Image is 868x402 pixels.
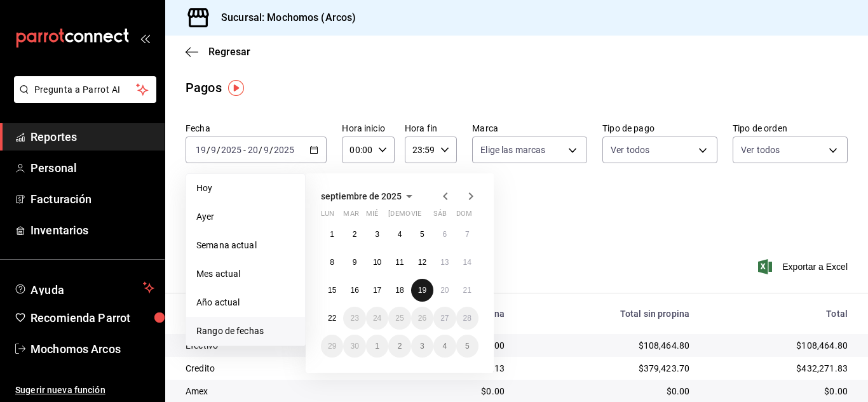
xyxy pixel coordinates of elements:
[350,286,358,295] abbr: 16 de septiembre de 2025
[31,128,154,145] span: Reportes
[186,385,368,398] div: Amex
[465,342,470,351] abbr: 5 de octubre de 2025
[196,267,295,281] span: Mes actual
[710,339,848,352] div: $108,464.80
[395,286,403,295] abbr: 18 de septiembre de 2025
[259,145,262,155] span: /
[420,230,424,239] abbr: 5 de septiembre de 2025
[321,210,334,223] abbr: lunes
[456,210,472,223] abbr: domingo
[196,210,295,224] span: Ayer
[611,144,649,156] span: Ver todos
[330,258,334,267] abbr: 8 de septiembre de 2025
[263,145,269,155] input: --
[208,46,250,58] span: Regresar
[433,210,447,223] abbr: sábado
[15,384,154,397] span: Sugerir nueva función
[463,314,471,323] abbr: 28 de septiembre de 2025
[9,92,156,105] a: Pregunta a Parrot AI
[733,124,848,133] label: Tipo de orden
[433,251,456,274] button: 13 de septiembre de 2025
[342,124,394,133] label: Hora inicio
[343,223,365,246] button: 2 de septiembre de 2025
[710,362,848,375] div: $432,271.83
[411,279,433,302] button: 19 de septiembre de 2025
[31,309,154,326] span: Recomienda Parrot
[186,46,250,58] button: Regresar
[196,296,295,309] span: Año actual
[442,342,447,351] abbr: 4 de octubre de 2025
[350,342,358,351] abbr: 30 de septiembre de 2025
[480,144,545,156] span: Elige las marcas
[353,258,357,267] abbr: 9 de septiembre de 2025
[525,339,689,352] div: $108,464.80
[525,309,689,319] div: Total sin propina
[328,342,336,351] abbr: 29 de septiembre de 2025
[321,223,343,246] button: 1 de septiembre de 2025
[411,335,433,358] button: 3 de octubre de 2025
[433,279,456,302] button: 20 de septiembre de 2025
[420,342,424,351] abbr: 3 de octubre de 2025
[343,279,365,302] button: 16 de septiembre de 2025
[463,258,471,267] abbr: 14 de septiembre de 2025
[418,286,426,295] abbr: 19 de septiembre de 2025
[196,325,295,338] span: Rango de fechas
[228,80,244,96] img: Tooltip marker
[456,223,478,246] button: 7 de septiembre de 2025
[442,230,447,239] abbr: 6 de septiembre de 2025
[366,279,388,302] button: 17 de septiembre de 2025
[366,335,388,358] button: 1 de octubre de 2025
[31,280,138,295] span: Ayuda
[433,223,456,246] button: 6 de septiembre de 2025
[602,124,717,133] label: Tipo de pago
[321,307,343,330] button: 22 de septiembre de 2025
[217,145,220,155] span: /
[31,340,154,358] span: Mochomos Arcos
[456,307,478,330] button: 28 de septiembre de 2025
[186,124,327,133] label: Fecha
[398,342,402,351] abbr: 2 de octubre de 2025
[472,124,587,133] label: Marca
[440,258,449,267] abbr: 13 de septiembre de 2025
[411,307,433,330] button: 26 de septiembre de 2025
[243,145,246,155] span: -
[195,145,207,155] input: --
[388,279,410,302] button: 18 de septiembre de 2025
[456,251,478,274] button: 14 de septiembre de 2025
[207,145,210,155] span: /
[741,144,780,156] span: Ver todos
[418,314,426,323] abbr: 26 de septiembre de 2025
[388,385,505,398] div: $0.00
[321,251,343,274] button: 8 de septiembre de 2025
[373,286,381,295] abbr: 17 de septiembre de 2025
[273,145,295,155] input: ----
[366,210,378,223] abbr: miércoles
[140,33,150,43] button: open_drawer_menu
[34,83,137,97] span: Pregunta a Parrot AI
[321,335,343,358] button: 29 de septiembre de 2025
[321,189,417,204] button: septiembre de 2025
[411,210,421,223] abbr: viernes
[330,230,334,239] abbr: 1 de septiembre de 2025
[186,362,368,375] div: Credito
[405,124,457,133] label: Hora fin
[366,307,388,330] button: 24 de septiembre de 2025
[343,251,365,274] button: 9 de septiembre de 2025
[328,314,336,323] abbr: 22 de septiembre de 2025
[366,223,388,246] button: 3 de septiembre de 2025
[343,307,365,330] button: 23 de septiembre de 2025
[710,309,848,319] div: Total
[418,258,426,267] abbr: 12 de septiembre de 2025
[463,286,471,295] abbr: 21 de septiembre de 2025
[761,259,848,274] button: Exportar a Excel
[373,314,381,323] abbr: 24 de septiembre de 2025
[196,239,295,252] span: Semana actual
[196,182,295,195] span: Hoy
[31,222,154,239] span: Inventarios
[328,286,336,295] abbr: 15 de septiembre de 2025
[388,307,410,330] button: 25 de septiembre de 2025
[398,230,402,239] abbr: 4 de septiembre de 2025
[465,230,470,239] abbr: 7 de septiembre de 2025
[269,145,273,155] span: /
